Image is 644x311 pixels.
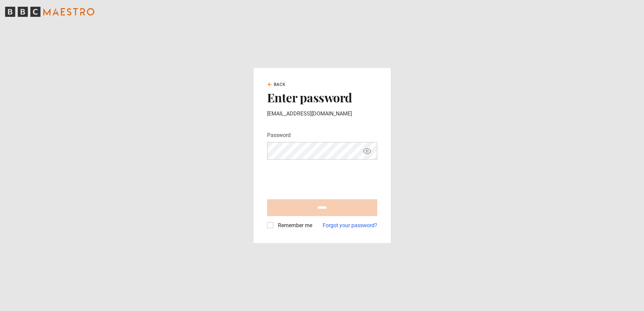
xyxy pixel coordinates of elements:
span: Back [274,81,286,88]
button: Show password [361,145,373,157]
label: Password [267,131,291,139]
h2: Enter password [267,90,377,104]
iframe: reCAPTCHA [267,165,369,191]
label: Remember me [275,221,312,230]
svg: BBC Maestro [5,7,94,17]
a: Forgot your password? [323,221,377,230]
a: Back [267,81,286,88]
p: [EMAIL_ADDRESS][DOMAIN_NAME] [267,110,377,118]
